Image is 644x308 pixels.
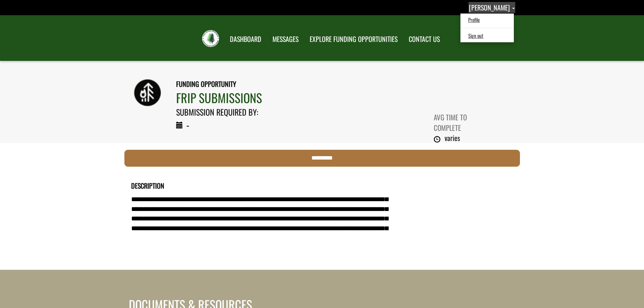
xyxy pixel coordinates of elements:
[183,118,189,132] div: -
[305,31,403,48] a: EXPLORE FUNDING OPPORTUNITIES
[176,89,488,106] div: FRIP Submissions
[176,79,488,89] div: funding opportunity
[131,192,394,235] textarea: Description
[134,79,161,106] img: WRP-1.png
[129,173,515,242] fieldset: DETAILS
[129,173,515,263] div: Funding Opportunity Details
[441,133,460,143] div: varies
[461,15,514,24] a: Profile
[267,31,304,48] a: MESSAGES
[131,181,164,191] label: Description
[225,31,266,48] a: DASHBOARD
[469,2,510,13] span: [PERSON_NAME]
[404,31,445,48] a: CONTACT US
[469,2,515,13] a: Vashti Dunham
[461,31,514,40] a: Sign out
[202,30,219,47] img: FRIAA Submissions Portal
[176,106,295,118] div: SUBMISSION REQUIRED BY:
[224,29,445,48] nav: Main Navigation
[434,112,488,133] div: AVG TIME TO COMPLETE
